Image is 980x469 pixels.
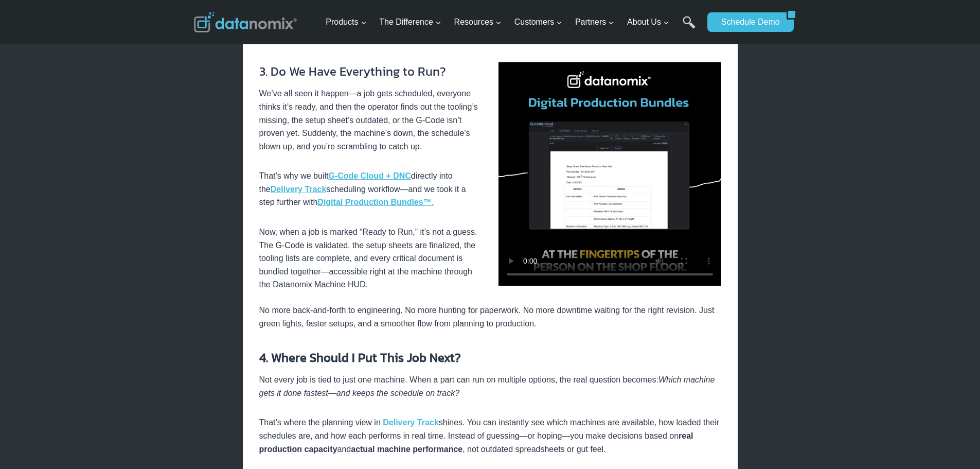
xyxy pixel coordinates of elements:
a: Search [683,16,696,39]
p: No more back-and-forth to engineering. No more hunting for paperwork. No more downtime waiting fo... [259,304,721,330]
strong: actual machine performance [351,445,462,454]
p: Now, when a job is marked “Ready to Run,” it’s not a guess. The G-Code is validated, the setup sh... [259,225,482,291]
a: Delivery Track [383,418,439,427]
span: Products [326,15,366,29]
a: Digital Production Bundles™. [317,198,434,206]
strong: real production capacity [259,431,693,454]
span: Resources [454,15,502,29]
span: Customers [514,15,562,29]
strong: 4. Where Should I Put This Job Next? [259,349,461,367]
p: We’ve all seen it happen—a job gets scheduled, everyone thinks it’s ready, and then the operator ... [259,87,482,153]
a: G-Code Cloud + DNC [328,171,411,180]
nav: Primary Navigation [322,6,702,39]
img: Datanomix [194,12,297,32]
span: The Difference [379,15,441,29]
em: Which machine gets it done fastest—and keeps the schedule on track? [259,375,715,397]
p: That’s why we built directly into the scheduling workflow—and we took it a step further with [259,169,482,209]
span: Partners [575,15,614,29]
span: About Us [627,15,669,29]
h3: 3. Do We Have Everything to Run? [259,62,482,81]
a: Delivery Track [271,185,327,194]
strong: Digital Production Bundles™ [317,198,431,206]
p: Not every job is tied to just one machine. When a part can run on multiple options, the real ques... [259,373,721,399]
p: That’s where the planning view in shines. You can instantly see which machines are available, how... [259,416,721,456]
a: Schedule Demo [707,12,787,32]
